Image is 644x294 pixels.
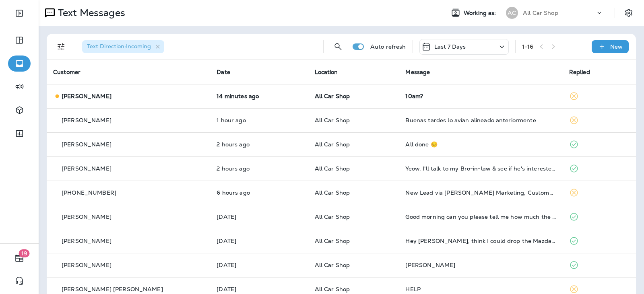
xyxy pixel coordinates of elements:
p: Oct 8, 2025 08:59 AM [217,238,301,244]
div: HELP [405,286,556,292]
p: All Car Shop [523,10,558,16]
p: Oct 9, 2025 08:42 AM [217,189,301,196]
p: Last 7 Days [434,43,466,50]
span: All Car Shop [315,286,350,293]
p: Oct 6, 2025 07:59 AM [217,262,301,268]
div: AC [506,7,518,19]
div: 10am? [405,93,556,99]
button: 19 [8,250,31,266]
p: [PERSON_NAME] [62,93,111,99]
p: Oct 9, 2025 03:25 PM [217,93,301,99]
p: Oct 9, 2025 12:58 PM [217,141,301,148]
div: New Lead via Merrick Marketing, Customer Name: Mark S., Contact info: Masked phone number availab... [405,189,556,196]
div: Hey Jose, think I could drop the Mazda off for an oil change today and have it done before 3? [405,238,556,244]
button: Search Messages [330,39,346,55]
p: [PERSON_NAME] [62,141,111,148]
p: [PHONE_NUMBER] [62,189,116,196]
span: All Car Shop [315,165,350,172]
button: Expand Sidebar [8,5,31,21]
p: [PERSON_NAME] [62,117,111,123]
span: Location [315,68,338,76]
span: All Car Shop [315,213,350,220]
p: Oct 9, 2025 12:46 PM [217,165,301,172]
p: [PERSON_NAME] [62,214,111,220]
p: [PERSON_NAME] [62,238,111,244]
div: Ty [405,262,556,268]
div: Yeow. I'll talk to my Bro-in-law & see if he's interested. If not, I'll have a charity pick it up [405,165,556,172]
span: All Car Shop [315,261,350,269]
span: Customer [53,68,80,76]
span: All Car Shop [315,189,350,196]
p: Oct 9, 2025 01:48 PM [217,117,301,123]
span: All Car Shop [315,93,350,100]
span: 19 [19,249,30,257]
button: Settings [621,6,636,20]
span: Message [405,68,430,76]
div: Buenas tardes lo avían alineado anteriormente [405,117,556,123]
div: All done ☺️ [405,141,556,148]
p: Oct 8, 2025 11:40 AM [217,214,301,220]
div: 1 - 16 [522,43,534,50]
div: Text Direction:Incoming [82,40,164,53]
span: Text Direction : Incoming [87,43,151,50]
span: All Car Shop [315,117,350,124]
span: All Car Shop [315,237,350,245]
p: Auto refresh [370,43,406,50]
span: Replied [569,68,590,76]
div: Good morning can you please tell me how much the cost for an oil change and how soon can it be do... [405,214,556,220]
p: Oct 6, 2025 03:45 AM [217,286,301,292]
p: [PERSON_NAME] [62,165,111,172]
p: [PERSON_NAME] [62,262,111,268]
span: Date [217,68,230,76]
span: Working as: [464,10,498,16]
p: New [610,43,623,50]
span: All Car Shop [315,141,350,148]
p: [PERSON_NAME] [PERSON_NAME] [62,286,163,292]
p: Text Messages [55,7,125,19]
button: Filters [53,39,69,55]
